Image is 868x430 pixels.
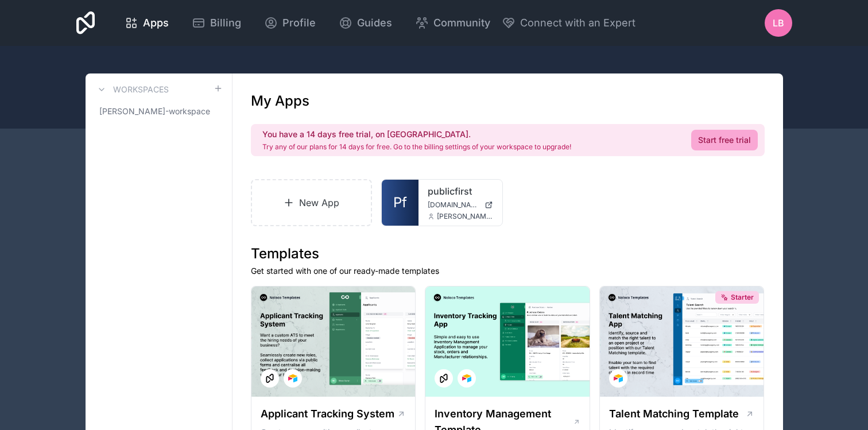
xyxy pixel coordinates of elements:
p: Get started with one of our ready-made templates [251,265,765,277]
a: New App [251,179,373,226]
span: [PERSON_NAME][EMAIL_ADDRESS][DOMAIN_NAME] [437,212,493,221]
img: Airtable Logo [288,374,297,383]
a: publicfirst [428,184,493,198]
span: Guides [357,15,392,31]
img: Airtable Logo [462,374,471,383]
a: Community [406,10,499,36]
span: Starter [731,293,754,302]
span: Connect with an Expert [520,15,635,31]
a: [DOMAIN_NAME] [428,200,493,210]
p: Try any of our plans for 14 days for free. Go to the billing settings of your workspace to upgrade! [262,142,571,152]
h2: You have a 14 days free trial, on [GEOGRAPHIC_DATA]. [262,129,571,140]
a: Profile [255,10,325,36]
h3: Workspaces [113,84,169,95]
h1: Templates [251,245,765,263]
span: Apps [143,15,169,31]
a: [PERSON_NAME]-workspace [95,101,223,122]
a: Guides [330,10,401,36]
span: Profile [282,15,316,31]
a: Pf [382,180,418,226]
span: Billing [210,15,241,31]
a: Billing [183,10,250,36]
span: [DOMAIN_NAME] [428,200,480,210]
h1: My Apps [251,92,309,110]
span: LB [773,16,784,30]
img: Airtable Logo [614,374,623,383]
a: Start free trial [691,130,758,150]
a: Workspaces [95,83,169,96]
h1: Applicant Tracking System [261,406,394,422]
h1: Talent Matching Template [609,406,739,422]
span: Pf [393,193,407,212]
button: Connect with an Expert [502,15,635,31]
span: [PERSON_NAME]-workspace [99,106,210,117]
span: Community [433,15,490,31]
a: Apps [115,10,178,36]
